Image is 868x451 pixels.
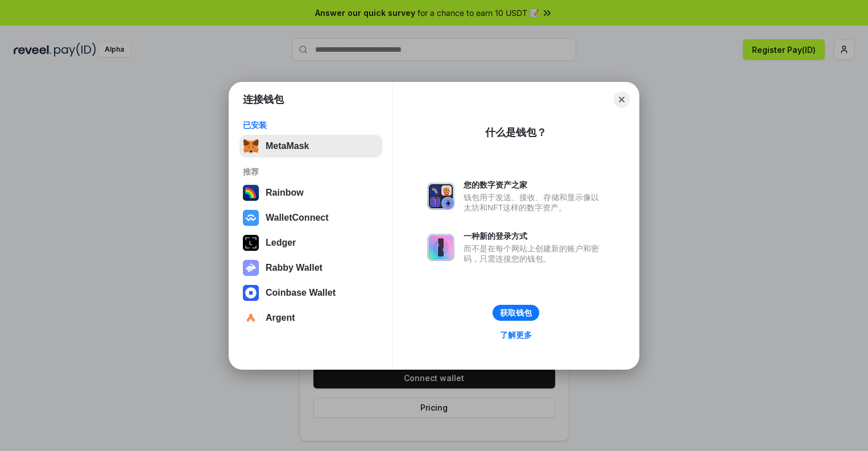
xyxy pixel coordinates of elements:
button: Rainbow [239,181,382,204]
img: svg+xml,%3Csvg%20width%3D%2228%22%20height%3D%2228%22%20viewBox%3D%220%200%2028%2028%22%20fill%3D... [243,310,259,326]
button: 获取钱包 [493,305,539,321]
div: 钱包用于发送、接收、存储和显示像以太坊和NFT这样的数字资产。 [464,192,605,213]
div: Rainbow [266,188,304,198]
img: svg+xml,%3Csvg%20xmlns%3D%22http%3A%2F%2Fwww.w3.org%2F2000%2Fsvg%22%20width%3D%2228%22%20height%3... [243,235,259,251]
img: svg+xml,%3Csvg%20width%3D%2228%22%20height%3D%2228%22%20viewBox%3D%220%200%2028%2028%22%20fill%3D... [243,210,259,226]
div: 一种新的登录方式 [464,231,605,241]
div: 什么是钱包？ [485,126,547,139]
h1: 连接钱包 [243,93,284,106]
img: svg+xml,%3Csvg%20xmlns%3D%22http%3A%2F%2Fwww.w3.org%2F2000%2Fsvg%22%20fill%3D%22none%22%20viewBox... [427,234,454,261]
img: svg+xml,%3Csvg%20width%3D%22120%22%20height%3D%22120%22%20viewBox%3D%220%200%20120%20120%22%20fil... [243,185,259,201]
div: Ledger [266,238,296,248]
button: Argent [239,307,382,329]
div: MetaMask [266,141,309,151]
div: 而不是在每个网站上创建新的账户和密码，只需连接您的钱包。 [464,243,605,264]
div: Coinbase Wallet [266,288,336,298]
img: svg+xml,%3Csvg%20xmlns%3D%22http%3A%2F%2Fwww.w3.org%2F2000%2Fsvg%22%20fill%3D%22none%22%20viewBox... [427,183,454,210]
div: Argent [266,313,295,323]
img: svg+xml,%3Csvg%20fill%3D%22none%22%20height%3D%2233%22%20viewBox%3D%220%200%2035%2033%22%20width%... [243,138,259,154]
div: 获取钱包 [500,308,532,318]
button: Ledger [239,231,382,254]
button: Coinbase Wallet [239,282,382,304]
button: Close [614,92,630,107]
img: svg+xml,%3Csvg%20width%3D%2228%22%20height%3D%2228%22%20viewBox%3D%220%200%2028%2028%22%20fill%3D... [243,285,259,301]
div: 了解更多 [500,330,532,340]
button: WalletConnect [239,206,382,229]
div: 您的数字资产之家 [464,180,605,190]
button: MetaMask [239,135,382,158]
div: Rabby Wallet [266,263,323,273]
button: Rabby Wallet [239,256,382,279]
a: 了解更多 [493,328,539,342]
div: 推荐 [243,167,379,177]
div: WalletConnect [266,213,329,223]
img: svg+xml,%3Csvg%20xmlns%3D%22http%3A%2F%2Fwww.w3.org%2F2000%2Fsvg%22%20fill%3D%22none%22%20viewBox... [243,260,259,276]
div: 已安装 [243,120,379,130]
